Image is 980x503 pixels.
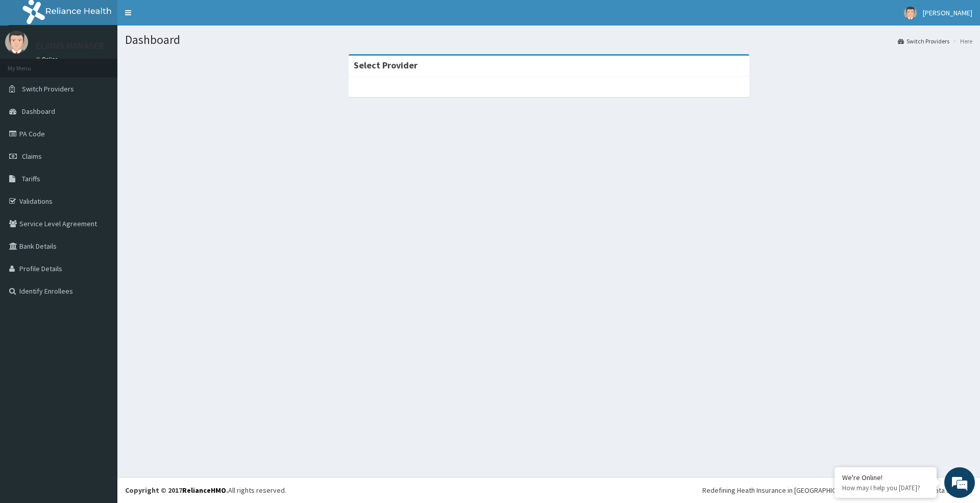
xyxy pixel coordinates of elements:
[923,8,972,17] span: [PERSON_NAME]
[5,31,28,54] img: User Image
[36,41,104,51] p: CLAIMS MANAGER
[182,486,226,495] a: RelianceHMO
[22,107,55,116] span: Dashboard
[117,477,980,503] footer: All rights reserved.
[125,33,972,46] h1: Dashboard
[904,7,917,19] img: User Image
[950,37,972,45] li: Here
[898,37,949,45] a: Switch Providers
[354,59,418,71] strong: Select Provider
[22,174,40,183] span: Tariffs
[36,56,60,63] a: Online
[125,486,228,495] strong: Copyright © 2017 .
[702,485,972,495] div: Redefining Heath Insurance in [GEOGRAPHIC_DATA] using Telemedicine and Data Science!
[22,84,74,93] span: Switch Providers
[22,152,42,161] span: Claims
[842,484,929,492] p: How may I help you today?
[842,473,929,482] div: We're Online!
